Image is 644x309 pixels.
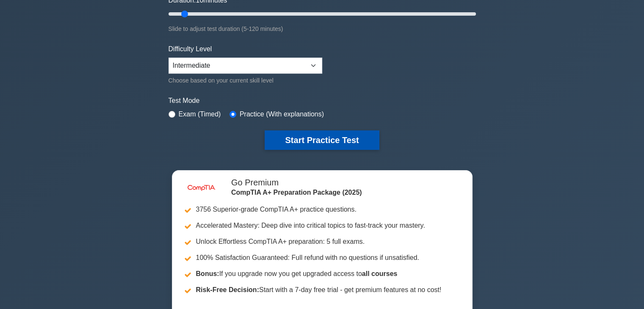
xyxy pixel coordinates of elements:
label: Practice (With explanations) [240,109,324,119]
label: Exam (Timed) [179,109,221,119]
div: Slide to adjust test duration (5-120 minutes) [169,24,476,34]
div: Choose based on your current skill level [169,75,322,86]
button: Start Practice Test [265,130,379,150]
label: Test Mode [169,96,476,106]
label: Difficulty Level [169,44,212,54]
